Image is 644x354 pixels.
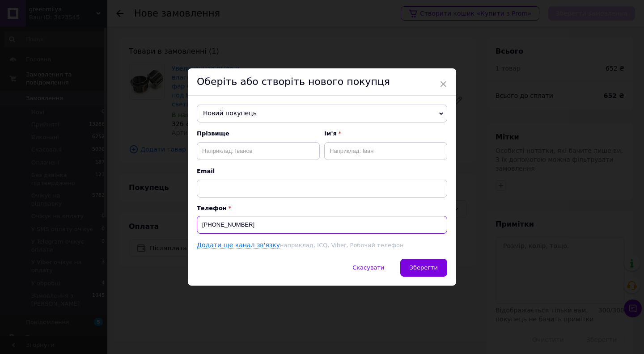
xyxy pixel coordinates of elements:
[324,130,447,138] span: Ім'я
[400,259,447,277] button: Зберегти
[324,142,447,160] input: Наприклад: Іван
[197,205,447,211] p: Телефон
[188,68,456,96] div: Оберіть або створіть нового покупця
[197,142,320,160] input: Наприклад: Іванов
[352,264,384,271] span: Скасувати
[197,216,447,234] input: +38 096 0000000
[197,241,280,249] a: Додати ще канал зв'язку
[197,167,447,175] span: Email
[410,264,438,271] span: Зберегти
[439,76,447,92] span: ×
[197,130,320,138] span: Прізвище
[280,242,403,249] span: наприклад, ICQ, Viber, Робочий телефон
[197,105,447,122] span: Новий покупець
[343,259,394,277] button: Скасувати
